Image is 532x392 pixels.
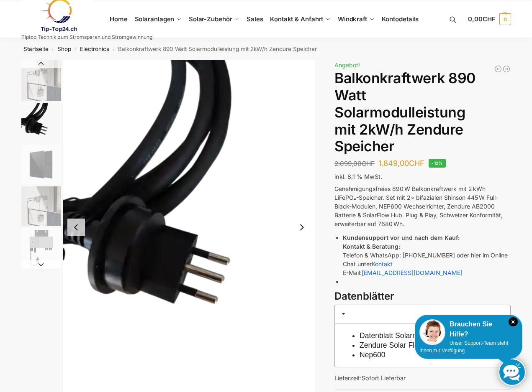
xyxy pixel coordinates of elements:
[499,13,511,25] span: 0
[343,243,400,250] strong: Kontakt & Beratung:
[429,159,446,168] span: -12%
[19,102,61,143] li: 2 / 5
[378,0,422,38] a: Kontodetails
[80,46,109,52] a: Electronics
[334,374,406,382] span: Lieferzeit:
[334,70,511,155] h1: Balkonkraftwerk 890 Watt Solarmodulleistung mit 2kW/h Zendure Speicher
[419,319,518,339] div: Brauchen Sie Hilfe?
[372,260,393,267] a: Kontakt
[135,15,175,23] span: Solaranlagen
[483,15,496,23] span: CHF
[21,103,61,143] img: Anschlusskabel-3meter_schweizer-stecker
[19,60,61,102] li: 1 / 5
[293,219,311,236] button: Next slide
[509,317,518,326] i: Schließen
[270,15,323,23] span: Kontakt & Anfahrt
[334,160,375,168] bdi: 2.099,00
[131,0,185,38] a: Solaranlagen
[19,227,61,269] li: 5 / 5
[360,331,432,340] a: Datenblatt Solarmodul
[378,159,424,168] bdi: 1.849,00
[21,59,61,68] button: Previous slide
[19,143,61,185] li: 3 / 5
[360,351,386,359] a: Nep600
[468,7,511,32] a: 0,00CHF 0
[247,15,263,23] span: Sales
[21,186,61,226] img: Zendure-solar-flow-Batteriespeicher für Balkonkraftwerke
[21,60,61,101] img: Zendure-solar-flow-Batteriespeicher für Balkonkraftwerke
[419,340,508,354] span: Unser Support-Team steht Ihnen zur Verfügung
[109,46,118,53] span: /
[409,159,424,168] span: CHF
[419,319,445,345] img: Customer service
[382,15,419,23] span: Kontodetails
[6,38,526,60] nav: Breadcrumb
[49,46,57,53] span: /
[67,219,85,236] button: Previous slide
[338,15,367,23] span: Windkraft
[334,184,511,228] p: Genehmigungsfreies 890 W Balkonkraftwerk mit 2 kWh LiFePO₄-Speicher. Set mit 2× bifazialen Shinso...
[19,185,61,227] li: 4 / 5
[360,341,424,349] a: Zendure Solar Flow
[57,46,71,52] a: Shop
[23,46,49,52] a: Startseite
[267,0,334,38] a: Kontakt & Anfahrt
[21,35,152,40] p: Tiptop Technik zum Stromsparen und Stromgewinnung
[185,0,243,38] a: Solar-Zubehör
[362,269,463,276] a: [EMAIL_ADDRESS][DOMAIN_NAME]
[362,160,375,168] span: CHF
[343,233,511,277] li: Telefon & WhatsApp: [PHONE_NUMBER] oder hier im Online Chat unter E-Mail:
[362,374,406,382] span: Sofort Lieferbar
[71,46,80,53] span: /
[21,260,61,269] button: Next slide
[243,0,267,38] a: Sales
[21,228,61,268] img: nep-microwechselrichter-600w
[334,289,511,304] h3: Datenblätter
[334,0,378,38] a: Windkraft
[334,61,360,69] span: Angebot!
[334,173,382,180] span: inkl. 8,1 % MwSt.
[189,15,232,23] span: Solar-Zubehör
[494,65,502,73] a: 890/600 Watt Solarkraftwerk + 2,7 KW Batteriespeicher Genehmigungsfrei
[502,65,511,73] a: Balkonkraftwerk 890 Watt Solarmodulleistung mit 1kW/h Zendure Speicher
[468,15,495,23] span: 0,00
[21,145,61,184] img: Maysun
[343,234,460,241] strong: Kundensupport vor und nach dem Kauf:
